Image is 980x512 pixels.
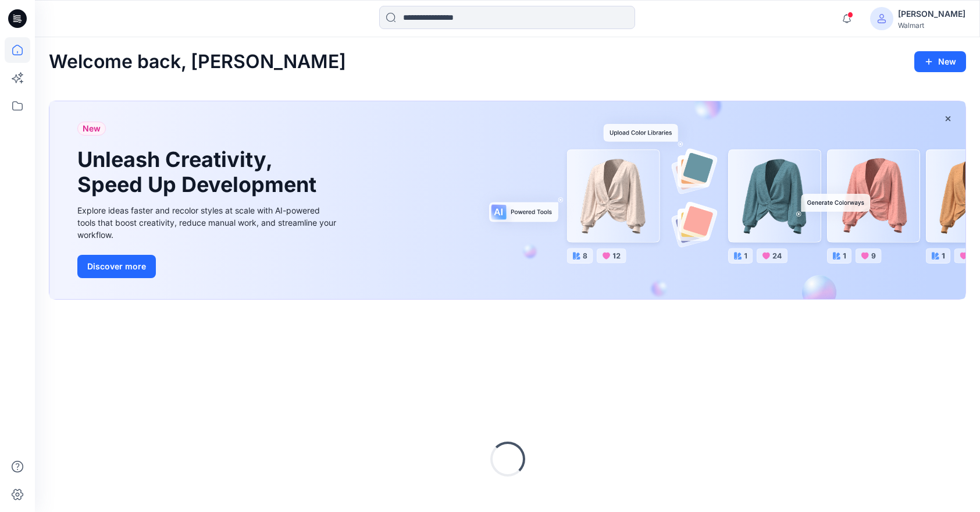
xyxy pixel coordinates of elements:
[77,204,339,241] div: Explore ideas faster and recolor styles at scale with AI-powered tools that boost creativity, red...
[83,122,101,136] span: New
[77,255,339,278] a: Discover more
[877,14,886,23] svg: avatar
[914,51,966,72] button: New
[49,51,346,73] h2: Welcome back, [PERSON_NAME]
[77,255,156,278] button: Discover more
[898,21,965,30] div: Walmart
[898,7,965,21] div: [PERSON_NAME]
[77,147,322,197] h1: Unleash Creativity, Speed Up Development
